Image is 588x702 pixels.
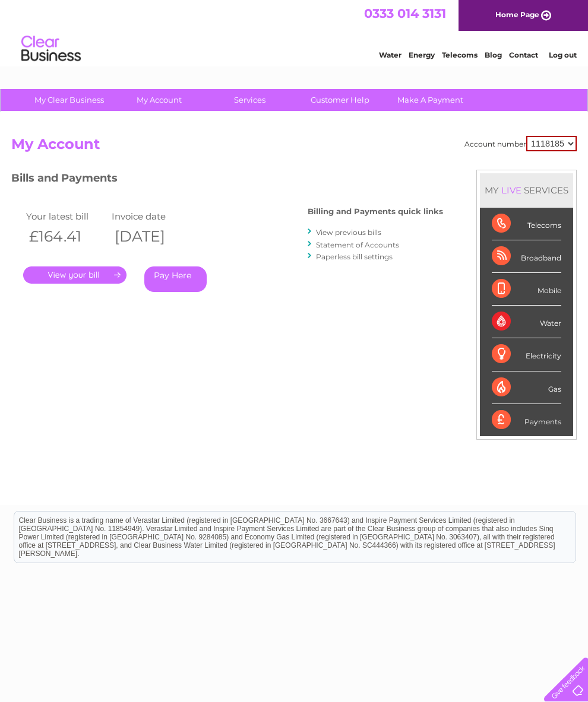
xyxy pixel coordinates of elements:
[492,240,561,273] div: Broadband
[291,89,389,111] a: Customer Help
[23,266,127,284] a: .
[464,136,577,151] div: Account number
[409,50,435,59] a: Energy
[485,50,502,59] a: Blog
[23,208,109,224] td: Your latest bill
[379,50,402,59] a: Water
[11,170,443,190] h3: Bills and Payments
[364,6,446,21] a: 0333 014 3131
[21,31,81,67] img: logo.png
[110,89,208,111] a: My Account
[499,185,524,196] div: LIVE
[109,208,194,224] td: Invoice date
[14,7,576,58] div: Clear Business is a trading name of Verastar Limited (registered in [GEOGRAPHIC_DATA] No. 3667643...
[20,89,118,111] a: My Clear Business
[109,224,194,249] th: [DATE]
[11,136,577,158] h2: My Account
[492,208,561,240] div: Telecoms
[381,89,479,111] a: Make A Payment
[480,173,573,207] div: MY SERVICES
[201,89,299,111] a: Services
[316,228,381,237] a: View previous bills
[492,404,561,436] div: Payments
[316,252,393,261] a: Paperless bill settings
[442,50,478,59] a: Telecoms
[492,338,561,371] div: Electricity
[316,240,399,249] a: Statement of Accounts
[509,50,538,59] a: Contact
[492,371,561,404] div: Gas
[492,306,561,338] div: Water
[492,273,561,306] div: Mobile
[549,50,577,59] a: Log out
[308,207,443,216] h4: Billing and Payments quick links
[144,266,207,292] a: Pay Here
[23,224,109,249] th: £164.41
